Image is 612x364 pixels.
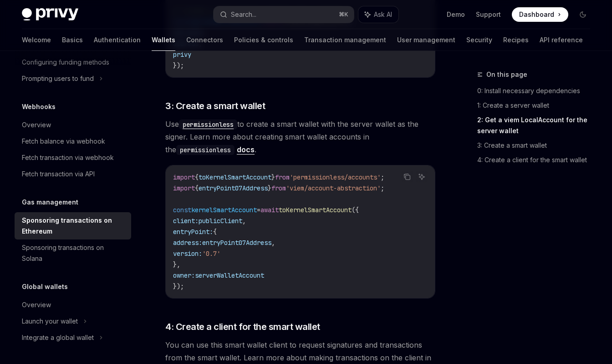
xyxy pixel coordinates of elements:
a: Authentication [94,29,141,51]
a: Support [476,10,501,19]
div: Sponsoring transactions on Solana [22,242,126,264]
span: toKernelSmartAccount [279,206,352,214]
span: import [173,173,195,181]
span: owner: [173,271,195,279]
div: Sponsoring transactions on Ethereum [22,215,126,237]
div: Overview [22,299,51,310]
button: Ask AI [416,171,428,183]
button: Ask AI [358,6,398,23]
a: Overview [15,297,131,313]
span: await [260,206,279,214]
span: { [195,173,199,181]
span: entryPoint07Address [202,239,271,247]
button: Search...⌘K [214,6,353,23]
span: entryPoint07Address [199,184,268,192]
h5: Gas management [22,197,78,208]
button: Toggle dark mode [576,7,590,22]
span: 'viem/account-abstraction' [286,184,381,192]
span: version: [173,249,202,258]
a: Connectors [186,29,223,51]
span: 3: Create a smart wallet [165,100,265,112]
span: { [213,228,217,236]
span: entryPoint: [173,228,213,236]
span: } [268,184,271,192]
a: Wallets [152,29,175,51]
span: Use to create a smart wallet with the server wallet as the signer. Learn more about creating smar... [165,118,435,156]
span: }); [173,282,184,290]
a: Sponsoring transactions on Solana [15,239,131,267]
a: API reference [540,29,583,51]
div: Fetch balance via webhook [22,136,105,147]
span: ⌘ K [339,11,348,18]
span: address: [173,239,202,247]
h5: Global wallets [22,281,68,292]
span: privy [173,50,191,59]
span: const [173,206,191,214]
button: Copy the contents from the code block [401,171,413,183]
span: Ask AI [374,10,392,19]
div: Integrate a global wallet [22,332,94,343]
a: Sponsoring transactions on Ethereum [15,212,131,239]
a: Dashboard [512,7,568,22]
div: Search... [231,9,256,20]
span: toKernelSmartAccount [199,173,271,181]
a: Transaction management [304,29,386,51]
span: , [271,239,275,247]
h5: Webhooks [22,101,56,112]
span: } [271,173,275,181]
span: 4: Create a client for the smart wallet [165,320,320,333]
a: permissionless [179,120,237,129]
a: 1: Create a server wallet [477,98,597,113]
span: }); [173,61,184,70]
span: Dashboard [519,10,554,19]
span: serverWalletAccount [195,271,264,279]
a: Basics [62,29,83,51]
span: publicClient [199,217,242,225]
div: Fetch transaction via webhook [22,152,114,163]
span: ; [381,173,384,181]
a: 4: Create a client for the smart wallet [477,153,597,167]
span: import [173,184,195,192]
a: 2: Get a viem LocalAccount for the server wallet [477,113,597,138]
span: On this page [486,69,527,80]
a: Fetch transaction via API [15,166,131,182]
div: Fetch transaction via API [22,169,95,180]
span: ({ [352,206,359,214]
img: dark logo [22,8,78,21]
a: Welcome [22,29,51,51]
code: permissionless [179,120,237,130]
span: { [195,184,199,192]
a: 0: Install necessary dependencies [477,84,597,98]
span: '0.7' [202,249,220,258]
a: Security [466,29,492,51]
a: 3: Create a smart wallet [477,138,597,153]
span: from [271,184,286,192]
a: User management [397,29,455,51]
span: kernelSmartAccount [191,206,257,214]
span: = [257,206,260,214]
a: Policies & controls [234,29,293,51]
span: client: [173,217,199,225]
span: }, [173,260,180,269]
div: Prompting users to fund [22,73,94,84]
span: 'permissionless/accounts' [290,173,381,181]
div: Launch your wallet [22,316,78,327]
a: Recipes [503,29,529,51]
a: Overview [15,117,131,133]
a: Fetch balance via webhook [15,133,131,150]
code: permissionless [176,145,235,155]
a: Demo [447,10,465,19]
span: , [242,217,246,225]
span: from [275,173,290,181]
a: docs [237,145,255,155]
span: ; [381,184,384,192]
div: Overview [22,120,51,130]
a: Fetch transaction via webhook [15,150,131,166]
